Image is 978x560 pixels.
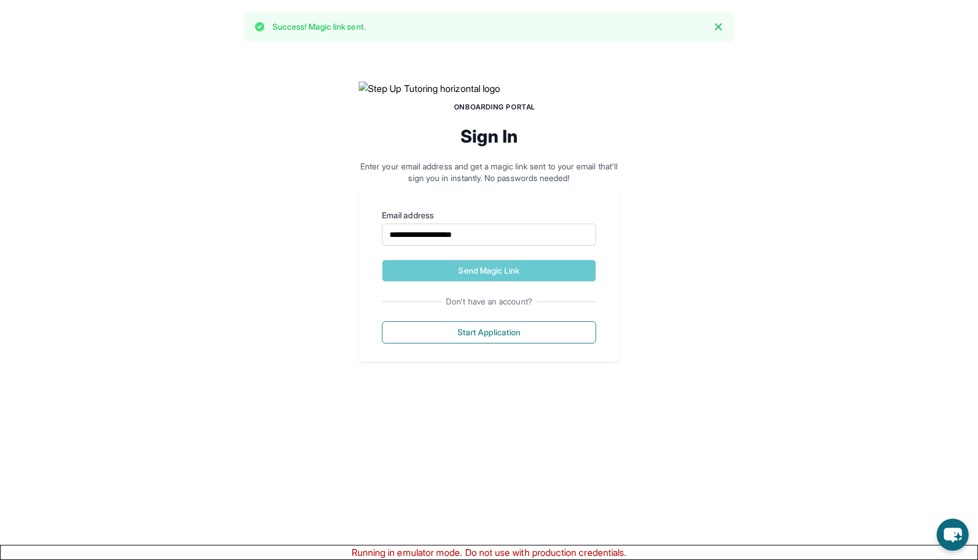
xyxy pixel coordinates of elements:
[359,126,619,147] h2: Sign In
[359,81,619,95] img: Step Up Tutoring horizontal logo
[382,321,596,343] button: Start Application
[441,296,537,307] span: Don't have an account?
[937,519,969,551] button: chat-button
[370,102,619,112] h1: Onboarding Portal
[272,21,366,33] p: Success! Magic link sent.
[382,260,596,282] button: Send Magic Link
[359,161,619,184] p: Enter your email address and get a magic link sent to your email that'll sign you in instantly. N...
[382,210,596,221] label: Email address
